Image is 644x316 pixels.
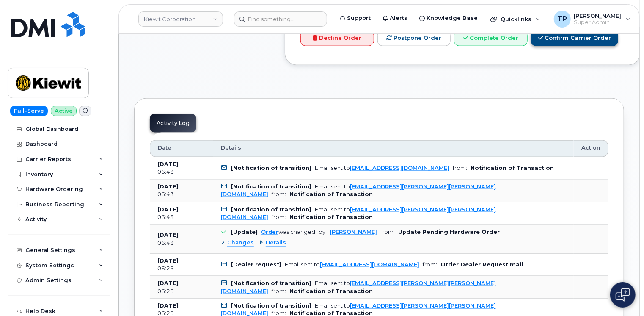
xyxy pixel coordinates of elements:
[157,258,179,264] b: [DATE]
[484,11,546,28] div: Quicklinks
[574,140,608,157] th: Action
[531,30,618,46] a: Confirm Carrier Order
[319,229,327,235] span: by:
[157,183,179,190] b: [DATE]
[300,30,374,46] a: Decline Order
[234,11,327,27] input: Find something...
[157,168,206,176] div: 06:43
[231,280,311,286] b: [Notification of transition]
[261,229,315,235] div: was changed
[334,10,377,27] a: Support
[377,30,451,46] a: Postpone Order
[231,183,311,190] b: [Notification of transition]
[221,206,496,220] div: Email sent to
[157,161,179,167] b: [DATE]
[330,229,377,235] a: [PERSON_NAME]
[157,191,206,198] div: 06:43
[221,183,496,197] div: Email sent to
[157,288,206,295] div: 06:25
[231,229,258,235] b: [Update]
[231,165,311,171] b: [Notification of transition]
[272,214,286,220] span: from:
[390,14,407,22] span: Alerts
[453,165,467,171] span: from:
[221,206,496,220] a: [EMAIL_ADDRESS][PERSON_NAME][PERSON_NAME][DOMAIN_NAME]
[454,30,528,46] a: Complete Order
[157,206,179,213] b: [DATE]
[423,261,437,268] span: from:
[157,265,206,272] div: 06:25
[138,11,223,27] a: Kiewit Corporation
[315,165,449,171] div: Email sent to
[377,10,413,27] a: Alerts
[261,229,278,235] a: Order
[221,280,496,294] a: [EMAIL_ADDRESS][PERSON_NAME][PERSON_NAME][DOMAIN_NAME]
[266,239,286,247] span: Details
[231,261,281,268] b: [Dealer request]
[157,303,179,309] b: [DATE]
[231,303,311,309] b: [Notification of transition]
[285,261,419,268] div: Email sent to
[221,280,496,294] div: Email sent to
[501,16,531,22] span: Quicklinks
[227,239,254,247] span: Changes
[157,232,179,238] b: [DATE]
[548,11,636,28] div: Tyler Pollock
[347,14,371,22] span: Support
[289,288,373,294] b: Notification of Transaction
[616,288,630,302] img: Open chat
[398,229,500,235] b: Update Pending Hardware Order
[574,19,622,26] span: Super Admin
[289,214,373,220] b: Notification of Transaction
[231,206,311,213] b: [Notification of transition]
[158,144,171,152] span: Date
[471,165,554,171] b: Notification of Transaction
[320,261,419,268] a: [EMAIL_ADDRESS][DOMAIN_NAME]
[157,280,179,286] b: [DATE]
[574,12,622,19] span: [PERSON_NAME]
[380,229,395,235] span: from:
[272,288,286,294] span: from:
[427,14,478,22] span: Knowledge Base
[221,144,241,152] span: Details
[289,191,373,197] b: Notification of Transaction
[272,191,286,197] span: from:
[557,14,567,24] span: TP
[350,165,449,171] a: [EMAIL_ADDRESS][DOMAIN_NAME]
[413,10,484,27] a: Knowledge Base
[157,239,206,247] div: 06:43
[440,261,523,268] b: Order Dealer Request mail
[221,183,496,197] a: [EMAIL_ADDRESS][PERSON_NAME][PERSON_NAME][DOMAIN_NAME]
[157,213,206,221] div: 06:43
